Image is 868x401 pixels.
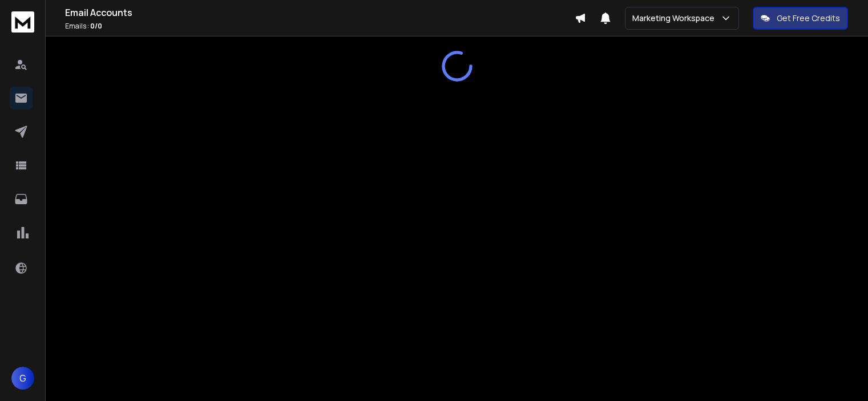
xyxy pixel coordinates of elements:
button: Get Free Credits [753,7,848,30]
p: Emails : [65,22,575,31]
span: 0 / 0 [90,21,102,31]
button: G [11,367,34,390]
img: logo [11,11,34,33]
p: Marketing Workspace [632,13,719,24]
p: Get Free Credits [777,13,840,24]
h1: Email Accounts [65,6,575,19]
